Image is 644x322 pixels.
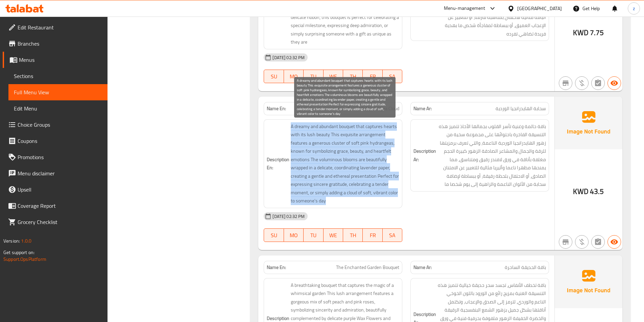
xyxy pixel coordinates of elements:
button: Not branch specific item [559,235,572,249]
button: TU [304,228,323,242]
button: SA [383,70,402,83]
button: WE [324,228,343,242]
span: Menus [19,56,102,64]
span: Edit Menu [14,104,102,113]
button: FR [363,70,382,83]
span: باقة حالمة وغنية تأسر القلوب بجمالها الأخاذ تتميز هذه التنسيقة الفاخرة باحتوائها على مجموعة سخية ... [437,122,546,189]
span: Coverage Report [18,202,102,210]
span: TU [306,230,320,240]
span: 43.5 [590,185,604,198]
span: Promotions [18,153,102,161]
span: MO [287,230,301,240]
div: [GEOGRAPHIC_DATA] [517,5,562,12]
button: Purchased item [575,235,589,249]
a: Menus [3,52,108,68]
span: The Enchanted Garden Bouquet [336,264,399,271]
button: SU [264,70,284,83]
span: Menu disclaimer [18,169,102,177]
strong: Description Ar: [413,147,436,164]
span: The Pink Hydrangea Cloud [348,105,399,112]
button: Available [607,235,621,249]
span: Grocery Checklist [18,218,102,226]
span: باقة الحديقة الساحرة [505,264,546,271]
img: Ae5nvW7+0k+MAAAAAElFTkSuQmCC [555,255,622,308]
span: Full Menu View [14,88,102,96]
span: [DATE] 02:32 PM [270,54,307,61]
button: Not has choices [591,76,605,90]
button: MO [284,70,304,83]
strong: Name Ar: [413,264,432,271]
span: KWD [573,185,588,198]
button: SU [264,228,284,242]
span: Choice Groups [18,121,102,129]
strong: Name En: [267,264,286,271]
span: z [633,5,635,12]
div: Menu-management [444,4,485,13]
button: Available [607,76,621,90]
a: Coupons [3,133,108,149]
a: Menu disclaimer [3,165,108,181]
button: MO [284,228,304,242]
span: 1.0.0 [21,237,31,245]
span: [DATE] 02:32 PM [270,213,307,220]
span: SU [267,230,281,240]
span: Upsell [18,185,102,194]
span: KWD [573,26,588,39]
span: Edit Restaurant [18,23,102,31]
button: TH [343,70,363,83]
strong: Description En: [267,155,289,172]
span: MO [287,72,301,81]
a: Support.OpsPlatform [3,255,46,264]
span: Coupons [18,137,102,145]
a: Branches [3,35,108,52]
button: Not has choices [591,235,605,249]
span: Get support on: [3,248,34,257]
a: Edit Menu [8,100,108,117]
span: Version: [3,237,20,245]
span: 7.75 [590,26,604,39]
span: SA [385,230,400,240]
a: Coverage Report [3,198,108,214]
span: TH [346,72,360,81]
a: Sections [8,68,108,84]
img: Ae5nvW7+0k+MAAAAAElFTkSuQmCC [555,97,622,149]
span: Branches [18,40,102,48]
button: FR [363,228,382,242]
span: TU [306,72,320,81]
span: WE [326,72,340,81]
a: Choice Groups [3,117,108,133]
span: WE [326,230,340,240]
span: سحابة الهايدرانجيا الوردية [496,105,546,112]
span: SU [267,72,281,81]
button: Not branch specific item [559,76,572,90]
button: WE [324,70,343,83]
button: SA [383,228,402,242]
button: TH [343,228,363,242]
a: Grocery Checklist [3,214,108,230]
span: A dreamy and abundant bouquet that captures hearts with its lush beauty This exquisite arrangemen... [291,122,399,205]
button: TU [304,70,323,83]
a: Upsell [3,181,108,198]
span: FR [365,72,380,81]
span: FR [365,230,380,240]
span: Sections [14,72,102,80]
button: Purchased item [575,76,589,90]
span: SA [385,72,400,81]
a: Edit Restaurant [3,19,108,35]
span: TH [346,230,360,240]
a: Full Menu View [8,84,108,100]
strong: Name En: [267,105,286,112]
a: Promotions [3,149,108,165]
strong: Name Ar: [413,105,432,112]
